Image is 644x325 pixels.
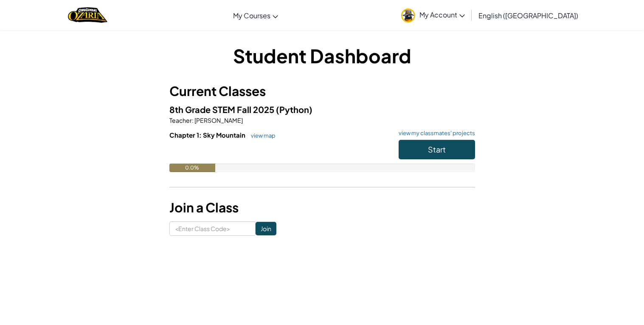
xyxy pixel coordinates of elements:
[256,222,276,235] input: Join
[169,104,276,115] span: 8th Grade STEM Fall 2025
[68,6,107,24] a: Ozaria by CodeCombat logo
[169,164,215,172] div: 0.0%
[169,221,256,236] input: <Enter Class Code>
[474,4,582,27] a: English ([GEOGRAPHIC_DATA])
[194,116,243,124] span: [PERSON_NAME]
[247,132,276,139] a: view map
[169,82,475,101] h3: Current Classes
[399,140,475,159] button: Start
[229,4,282,27] a: My Courses
[169,198,475,217] h3: Join a Class
[394,130,475,136] a: view my classmates' projects
[428,144,446,154] span: Start
[169,116,192,124] span: Teacher
[397,2,469,28] a: My Account
[68,6,107,24] img: Home
[419,10,465,19] span: My Account
[233,11,270,20] span: My Courses
[169,42,475,69] h1: Student Dashboard
[192,116,194,124] span: :
[276,104,312,115] span: (Python)
[478,11,578,20] span: English ([GEOGRAPHIC_DATA])
[169,131,247,139] span: Chapter 1: Sky Mountain
[401,8,415,23] img: avatar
